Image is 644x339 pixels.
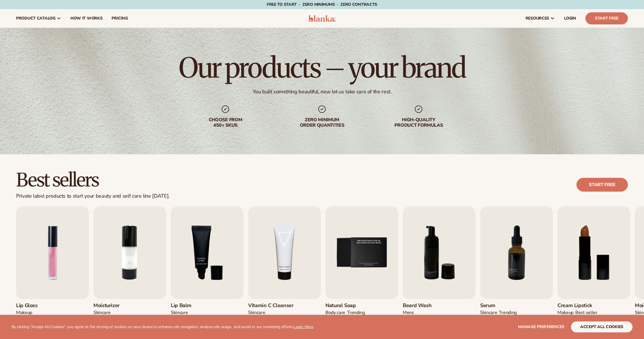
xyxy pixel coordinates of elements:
[585,12,628,24] a: Start Free
[480,303,517,309] h3: Serum
[308,15,336,22] img: logo
[325,310,345,316] div: BODY Care
[564,16,576,21] span: LOGIN
[557,310,574,316] div: MAKEUP
[107,9,132,28] a: pricing
[347,310,365,316] div: TRENDING
[285,117,359,128] div: Zero minimum order quantities
[171,303,206,309] h3: Lip Balm
[70,16,103,21] span: How It Works
[11,325,313,330] p: By clicking "Accept All Cookies", you agree to the storing of cookies on your device to enhance s...
[267,2,377,7] span: Free to start · ZERO minimums · ZERO contracts
[382,117,455,128] div: High-quality product formulas
[571,321,632,332] button: accept all cookies
[248,310,265,316] div: Skincare
[403,303,438,309] h3: Beard Wash
[557,303,597,309] h3: Cream Lipstick
[521,9,559,28] a: resources
[16,16,55,21] span: product catalog
[179,54,465,82] h1: Our products – your brand
[518,324,564,330] span: Manage preferences
[518,321,564,332] button: Manage preferences
[189,117,262,128] div: Choose from 450+ Skus
[253,88,392,95] div: You built something beautiful, now let us take care of the rest.
[93,206,166,327] a: 2 / 9
[403,310,414,316] div: mens
[325,206,398,327] a: 5 / 9
[576,178,628,192] a: Start free
[16,193,170,199] div: Private label products to start your beauty and self care line [DATE].
[248,303,294,309] h3: Vitamin C Cleanser
[557,206,630,327] a: 8 / 9
[93,310,110,316] div: SKINCARE
[526,16,549,21] span: resources
[16,170,170,190] h2: Best sellers
[325,303,365,309] h3: Natural Soap
[16,310,32,316] div: MAKEUP
[403,206,476,327] a: 6 / 9
[93,303,129,309] h3: Moisturizer
[559,9,581,28] a: LOGIN
[112,16,128,21] span: pricing
[575,310,597,316] div: BEST SELLER
[480,310,497,316] div: SKINCARE
[16,303,51,309] h3: Lip Gloss
[171,310,188,316] div: SKINCARE
[66,9,107,28] a: How It Works
[16,206,89,327] a: 1 / 9
[11,9,66,28] a: product catalog
[294,324,313,330] a: Learn More
[499,310,516,316] div: TRENDING
[480,206,553,327] a: 7 / 9
[171,206,244,327] a: 3 / 9
[248,206,321,327] a: 4 / 9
